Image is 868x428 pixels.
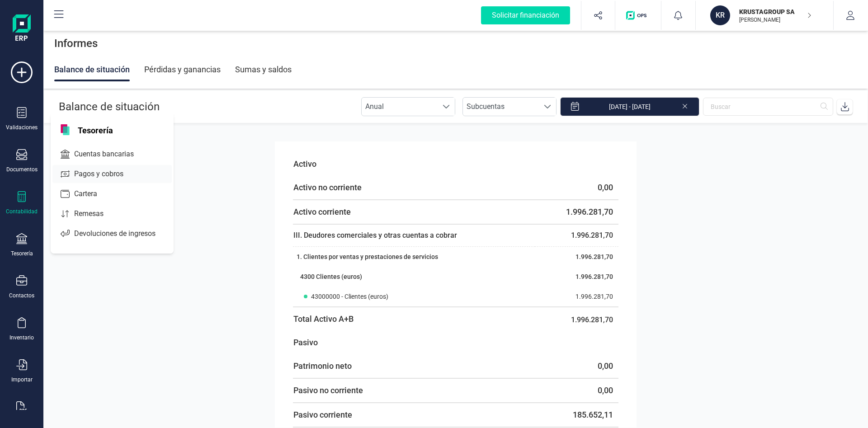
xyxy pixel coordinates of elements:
[293,314,354,324] span: Total Activo A+B
[13,14,31,43] img: Logo Finanedi
[54,58,130,81] div: Balance de situación
[707,1,822,30] button: KRKRUSTAGROUP SA[PERSON_NAME]
[6,124,38,131] div: Validaciones
[535,176,618,200] td: 0,00
[535,378,618,403] td: 0,00
[11,376,33,383] div: Importar
[362,98,438,116] span: Anual
[293,386,363,395] span: Pasivo no corriente
[293,159,316,169] span: Activo
[235,58,292,81] div: Sumas y saldos
[710,5,730,25] div: KR
[621,1,656,30] button: Logo de OPS
[9,334,34,341] div: Inventario
[59,100,160,113] span: Balance de situación
[311,292,388,301] span: 43000000 - Clientes (euros)
[71,188,113,199] span: Cartera
[293,231,457,240] span: III. Deudores comerciales y otras cuentas a cobrar
[535,224,618,247] td: 1.996.281,70
[739,16,811,24] p: [PERSON_NAME]
[144,58,221,81] div: Pérdidas y ganancias
[297,253,438,260] span: 1. Clientes por ventas y prestaciones de servicios
[293,361,352,371] span: Patrimonio neto
[535,267,618,287] td: 1.996.281,70
[463,98,539,116] span: Subcuentas
[535,354,618,378] td: 0,00
[535,287,618,307] td: 1.996.281,70
[11,250,33,257] div: Tesorería
[535,307,618,331] td: 1.996.281,70
[71,149,150,160] span: Cuentas bancarias
[703,98,833,116] input: Buscar
[293,410,352,419] span: Pasivo corriente
[71,169,140,179] span: Pagos y cobros
[9,292,34,299] div: Contactos
[535,200,618,224] td: 1.996.281,70
[293,338,318,347] span: Pasivo
[300,273,362,280] span: 4300 Clientes (euros)
[739,7,811,16] p: KRUSTAGROUP SA
[71,228,172,239] span: Devoluciones de ingresos
[535,247,618,267] td: 1.996.281,70
[481,6,570,24] div: Solicitar financiación
[71,208,120,219] span: Remesas
[626,11,650,20] img: Logo de OPS
[6,166,38,173] div: Documentos
[293,207,351,216] span: Activo corriente
[293,183,362,192] span: Activo no corriente
[72,124,118,135] span: Tesorería
[470,1,581,30] button: Solicitar financiación
[6,208,38,215] div: Contabilidad
[535,403,618,427] td: 185.652,11
[43,29,868,58] div: Informes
